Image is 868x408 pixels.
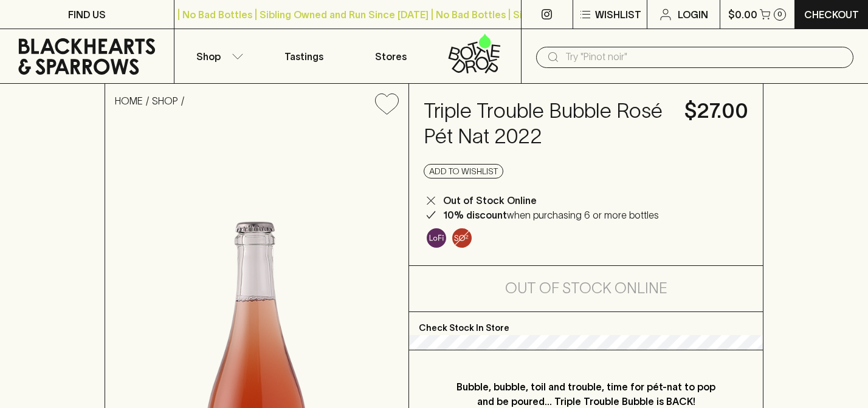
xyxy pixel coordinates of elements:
button: Add to wishlist [370,89,404,120]
h5: Out of Stock Online [505,279,667,298]
a: SHOP [152,95,178,106]
input: Try "Pinot noir" [565,47,844,67]
h4: Triple Trouble Bubble Rosé Pét Nat 2022 [424,98,670,149]
img: Sulphur Free [452,228,472,248]
a: Made and bottled without any added Sulphur Dioxide (SO2) [449,225,475,251]
p: Shop [196,49,221,64]
p: Checkout [804,7,859,22]
b: 10% discount [443,209,507,220]
p: Check Stock In Store [409,312,763,335]
a: Some may call it natural, others minimum intervention, either way, it’s hands off & maybe even a ... [424,225,449,251]
button: Add to wishlist [424,164,503,178]
button: Shop [174,29,261,83]
p: 0 [777,11,782,18]
p: Out of Stock Online [443,193,537,208]
p: when purchasing 6 or more bottles [443,208,659,222]
p: FIND US [68,7,106,22]
h4: $27.00 [684,98,748,124]
p: Wishlist [595,7,641,22]
img: Lo-Fi [427,228,446,248]
a: Stores [348,29,435,83]
p: Tastings [284,49,323,64]
p: Login [678,7,708,22]
a: HOME [115,95,143,106]
a: Tastings [261,29,348,83]
p: $0.00 [728,7,757,22]
p: Stores [375,49,407,64]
